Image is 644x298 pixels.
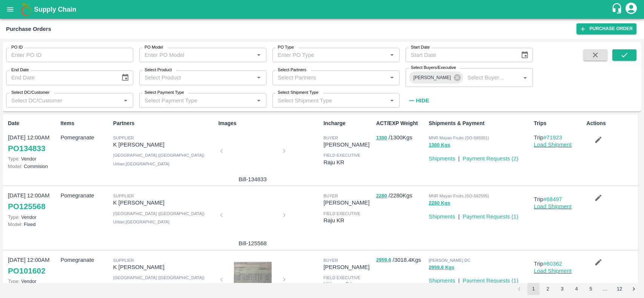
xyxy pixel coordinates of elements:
button: 2959.6 Kgs [429,263,454,272]
label: Select Partners [278,67,306,73]
p: Trip [534,195,583,203]
label: Select Product [144,67,172,73]
span: Supplier [113,258,134,263]
p: Pomegranate [60,133,110,142]
label: PO Type [278,44,294,50]
p: [PERSON_NAME] [323,199,373,207]
p: Images [218,119,321,127]
span: [PERSON_NAME] [409,74,455,82]
p: Vendor [8,155,57,162]
p: Nitingandhi [323,280,373,289]
p: [DATE] 12:00AM [8,256,57,264]
button: Go to page 4 [570,283,583,295]
b: Supply Chain [34,6,76,13]
label: Select Payment Type [144,90,184,96]
a: PO134833 [8,142,45,155]
button: 1300 [376,134,387,142]
button: open drawer [2,1,19,18]
button: Open [520,73,530,83]
p: Commision [8,163,57,170]
p: / 2280 Kgs [376,191,426,200]
p: Raju KR [323,158,373,167]
button: page 1 [527,283,539,295]
span: MNR Mayan Fruits (SO-582595) [429,194,489,198]
label: Select DC/Customer [11,90,49,96]
p: Date [8,119,57,127]
span: [PERSON_NAME] DC [429,258,470,263]
button: Open [254,50,264,60]
span: Type: [8,278,20,284]
p: [DATE] 12:00AM [8,191,57,200]
p: Incharge [323,119,373,127]
a: Load Shipment [534,268,572,274]
input: Select Partners [275,73,385,83]
a: #71923 [543,134,562,141]
p: K [PERSON_NAME] [113,263,215,271]
a: Supply Chain [34,4,611,15]
p: Trip [534,260,583,268]
a: Shipments [429,214,455,220]
div: account of current user [624,2,638,17]
nav: pagination navigation [512,283,641,295]
span: field executive [323,211,360,216]
p: Actions [587,119,636,127]
span: buyer [323,194,338,198]
button: Open [387,73,397,83]
span: [GEOGRAPHIC_DATA] ([GEOGRAPHIC_DATA]) Urban , [GEOGRAPHIC_DATA] [113,153,204,166]
a: Shipments [429,156,455,162]
div: [PERSON_NAME] [409,72,463,84]
p: [PERSON_NAME] [323,141,373,149]
span: Type: [8,156,20,162]
p: Pomegranate [60,256,110,264]
input: Select Shipment Type [275,95,385,105]
p: Bill-134833 [224,175,281,183]
button: Go to page 3 [556,283,568,295]
a: Payment Requests (1) [463,214,518,220]
label: End Date [11,67,29,73]
input: Enter PO ID [6,48,133,62]
p: Fixed [8,221,57,228]
p: K [PERSON_NAME] [113,199,215,207]
button: Go to page 5 [585,283,597,295]
button: Open [387,50,397,60]
p: Shipments & Payment [429,119,531,127]
p: K [PERSON_NAME] [113,141,215,149]
p: / 1300 Kgs [376,133,426,142]
p: Trips [534,119,583,127]
div: … [599,286,611,293]
button: 2280 Kgs [429,199,450,208]
p: Vendor [8,278,57,285]
span: MNR Mayan Fruits (SO-586001) [429,136,489,140]
label: Select Shipment Type [278,90,318,96]
span: field executive [323,275,360,280]
p: / 3018.4 Kgs [376,256,426,264]
input: Select DC/Customer [8,95,118,105]
input: End Date [6,70,115,85]
strong: Hide [416,98,429,104]
a: Shipments [429,278,455,284]
p: Items [60,119,110,127]
p: Trip [534,133,583,142]
a: Payment Requests (1) [463,278,518,284]
p: Vendor [8,214,57,221]
input: Select Buyers/Executive [464,73,508,83]
a: #68497 [543,196,562,202]
a: PO101602 [8,264,45,278]
p: Raju KR [323,216,373,225]
p: [PERSON_NAME] [323,263,373,271]
span: Type: [8,214,20,220]
button: Open [387,96,397,105]
div: | [455,151,460,163]
p: Pomegranate [60,191,110,200]
input: Select Product [141,73,252,83]
span: buyer [323,258,338,263]
div: | [455,209,460,221]
span: Model: [8,222,22,227]
button: Choose date [118,70,132,85]
input: Enter PO Model [141,50,242,60]
a: Load Shipment [534,203,572,209]
img: logo [19,2,34,17]
a: #60362 [543,261,562,267]
a: Purchase Order [576,23,636,34]
label: Start Date [411,44,430,50]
